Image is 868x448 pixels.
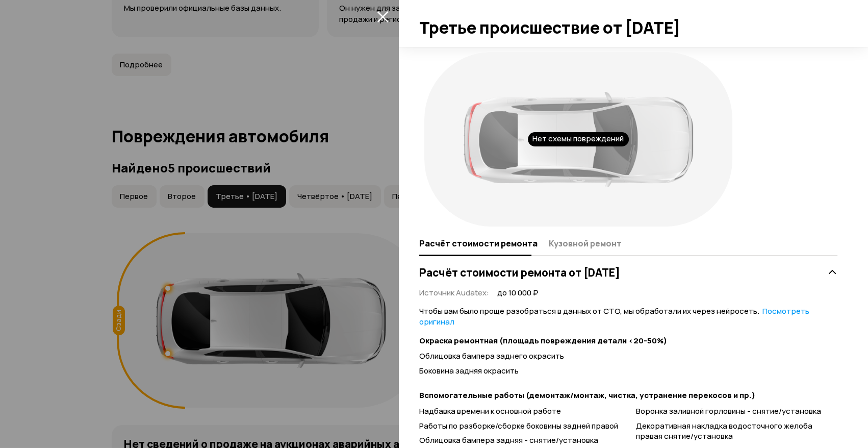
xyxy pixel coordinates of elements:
span: Расчёт стоимости ремонта [419,238,538,248]
span: Чтобы вам было проще разобраться в данных от СТО, мы обработали их через нейросеть. [419,306,809,327]
span: Декоративная накладка водосточного желоба правая снятие/установка [636,420,812,442]
span: Источник Audatex : [419,287,489,298]
span: Работы по разборке/сборке боковины задней правой [419,420,618,431]
button: закрыть [374,8,391,24]
a: Посмотреть оригинал [419,306,809,327]
span: Воронка заливной горловины - снятие/установка [636,406,821,416]
strong: Окраска ремонтная (площадь повреждения детали <20-50%) [419,336,837,346]
span: Облицовка бампера задняя - снятие/установка [419,435,598,445]
span: Облицовка бампера заднего окрасить [419,351,564,361]
span: до 10 000 ₽ [497,288,539,298]
h3: Расчёт стоимости ремонта от [DATE] [419,266,620,279]
span: Надбавка времени к основной работе [419,406,561,416]
strong: Вспомогательные работы (демонтаж/монтаж, чистка, устранение перекосов и пр.) [419,390,837,401]
div: Нет схемы повреждений [528,132,629,146]
span: Боковина задняя окрасить [419,365,519,376]
span: Кузовной ремонт [549,238,622,248]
